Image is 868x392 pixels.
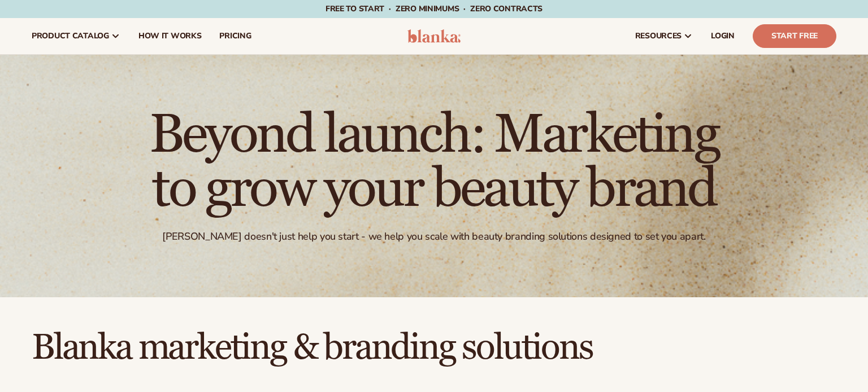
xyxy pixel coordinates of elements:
[702,18,744,54] a: LOGIN
[711,32,735,41] span: LOGIN
[626,18,702,54] a: resources
[219,32,251,41] span: pricing
[210,18,260,54] a: pricing
[123,108,745,217] h1: Beyond launch: Marketing to grow your beauty brand
[138,32,202,41] span: How It Works
[753,24,836,48] a: Start Free
[32,32,109,41] span: product catalog
[635,32,682,41] span: resources
[162,230,705,243] div: [PERSON_NAME] doesn't just help you start - we help you scale with beauty branding solutions desi...
[129,18,211,54] a: How It Works
[407,29,461,43] img: logo
[325,3,542,14] span: Free to start · ZERO minimums · ZERO contracts
[23,18,129,54] a: product catalog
